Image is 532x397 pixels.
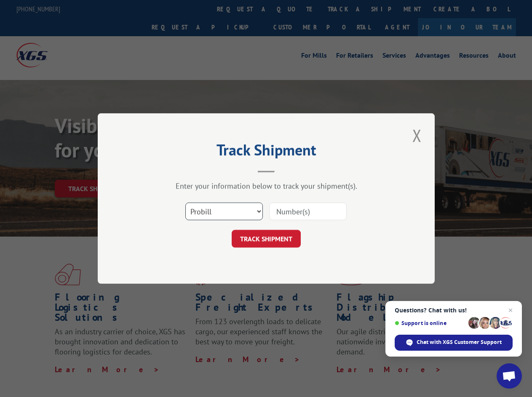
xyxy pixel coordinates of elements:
[497,363,522,389] a: Open chat
[395,335,513,351] span: Chat with XGS Customer Support
[232,230,301,248] button: TRACK SHIPMENT
[395,307,513,314] span: Questions? Chat with us!
[140,181,393,191] div: Enter your information below to track your shipment(s).
[395,320,465,326] span: Support is online
[417,338,502,346] span: Chat with XGS Customer Support
[140,144,393,160] h2: Track Shipment
[269,202,347,220] input: Number(s)
[410,124,424,147] button: Close modal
